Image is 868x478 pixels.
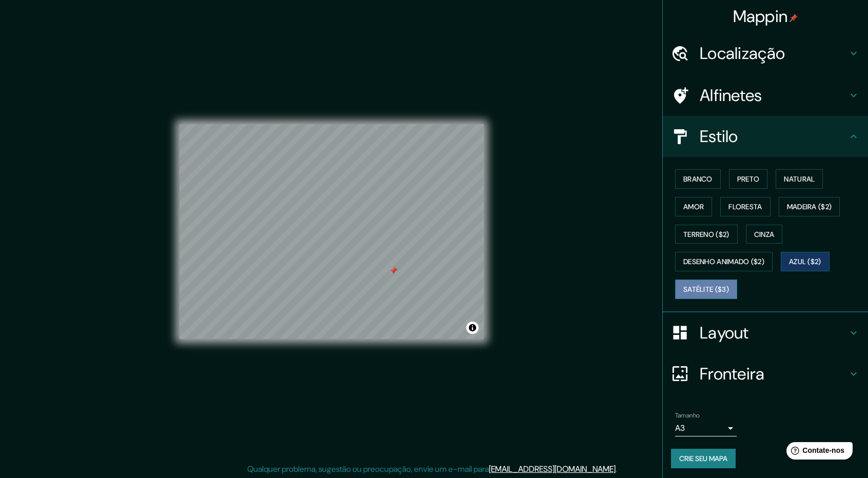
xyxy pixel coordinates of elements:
font: Branco [683,174,713,184]
font: Tamanho [675,411,700,420]
a: [EMAIL_ADDRESS][DOMAIN_NAME] [489,464,616,474]
button: Azul ($2) [781,252,830,271]
button: Branco [675,169,721,189]
font: Fronteira [700,363,765,385]
div: Layout [663,312,868,353]
font: Azul ($2) [789,257,821,267]
font: Terreno ($2) [683,230,729,239]
font: Crie seu mapa [679,454,727,463]
button: Terreno ($2) [675,225,738,244]
img: pin-icon.png [790,14,798,22]
font: Madeira ($2) [787,202,832,211]
font: . [619,463,621,474]
div: A3 [675,420,737,436]
font: Desenho animado ($2) [683,257,764,267]
font: Qualquer problema, sugestão ou preocupação, envie um e-mail para [247,464,489,474]
div: Estilo [663,116,868,157]
button: Crie seu mapa [671,449,736,468]
font: Floresta [728,202,762,211]
font: . [617,463,619,474]
button: Preto [729,169,768,189]
button: Floresta [720,197,770,216]
button: Desenho animado ($2) [675,252,773,271]
button: Amor [675,197,712,216]
div: Localização [663,33,868,74]
div: Alfinetes [663,75,868,116]
button: Alternar atribuição [466,322,479,334]
font: Localização [700,43,785,64]
font: Preto [737,174,760,184]
button: Madeira ($2) [779,197,840,216]
button: Satélite ($3) [675,280,737,299]
font: Alfinetes [700,85,762,106]
font: Satélite ($3) [683,285,729,294]
button: Cinza [746,225,783,244]
div: Fronteira [663,353,868,394]
font: Layout [700,322,749,344]
font: Amor [683,202,704,211]
font: A3 [675,423,685,433]
canvas: Mapa [180,124,484,339]
font: . [616,464,617,474]
iframe: Iniciador de widget de ajuda [777,438,857,467]
font: Mappin [733,6,788,27]
font: Cinza [754,230,775,239]
font: Natural [784,174,815,184]
button: Natural [776,169,823,189]
font: Estilo [700,126,738,147]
